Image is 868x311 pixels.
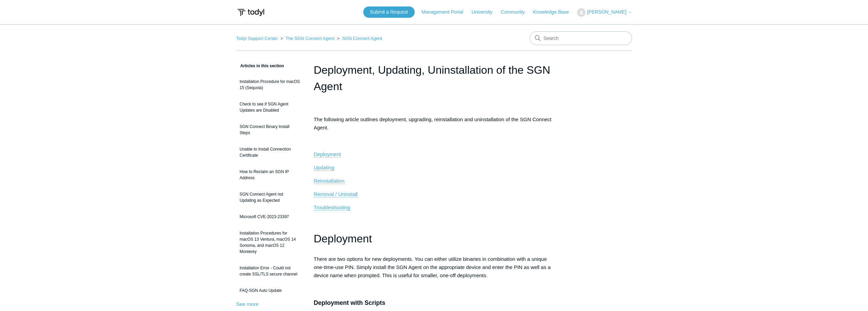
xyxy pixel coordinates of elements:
[363,6,415,18] a: Submit a Request
[236,75,304,94] a: Installation Procedure for macOS 15 (Sequoia)
[530,31,632,45] input: Search
[314,256,551,278] span: There are two options for new deployments. You can either utilize binaries in combination with a ...
[236,210,304,223] a: Microsoft CVE-2023-23397
[336,36,382,41] li: SGN Connect Agent
[279,36,336,41] li: The SGN Connect Agent
[314,151,341,157] span: Deployment
[501,9,532,16] a: Community
[236,98,304,117] a: Check to see if SGN Agent Updates are Disabled
[236,165,304,184] a: How to Reclaim an SGN IP Address
[422,9,470,16] a: Management Portal
[236,227,304,258] a: Installation Procedures for macOS 13 Ventura, macOS 14 Sonoma, and macOS 12 Monterey
[342,36,382,41] a: SGN Connect Agent
[236,301,259,307] a: See more
[314,232,372,245] span: Deployment
[236,36,279,41] li: Todyl Support Center
[587,9,626,15] span: [PERSON_NAME]
[236,36,278,41] a: Todyl Support Center
[314,191,358,197] a: Removal / Uninstall
[314,178,344,184] a: Reinstallation
[236,188,304,207] a: SGN Connect Agent not Updating as Expected
[236,63,284,68] span: Articles in this section
[236,261,304,281] a: Installation Error - Could not create SSL/TLS secure channel
[236,6,265,19] img: Todyl Support Center Help Center home page
[314,151,341,157] a: Deployment
[314,204,350,211] a: Troubleshooting
[236,143,304,162] a: Unable to Install Connection Certificate
[236,284,304,297] a: FAQ-SGN Auto Update
[314,62,555,95] h1: Deployment, Updating, Uninstallation of the SGN Agent
[236,120,304,139] a: SGN Connect Binary Install Steps
[314,116,551,130] span: The following article outlines deployment, upgrading, reinstallation and uninstallation of the SG...
[285,36,334,41] a: The SGN Connect Agent
[314,165,334,171] a: Updating
[314,299,385,306] span: Deployment with Scripts
[471,9,499,16] a: University
[577,8,632,17] button: [PERSON_NAME]
[533,9,576,16] a: Knowledge Base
